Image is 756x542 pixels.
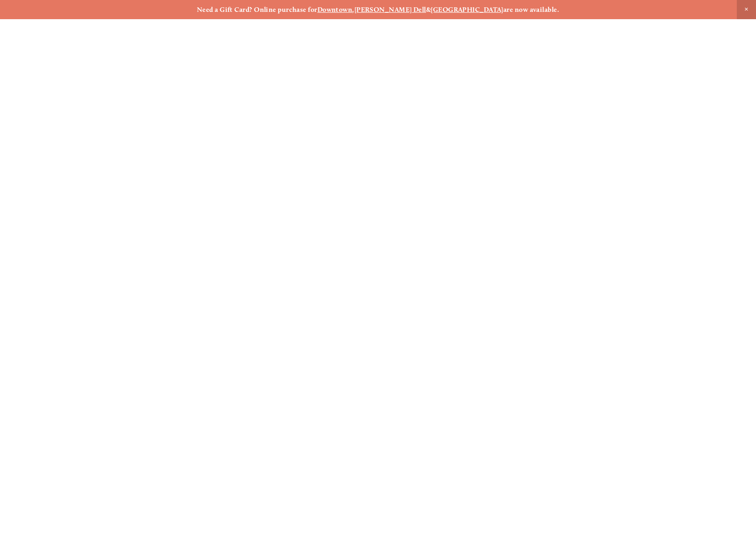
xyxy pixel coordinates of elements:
strong: Need a Gift Card? Online purchase for [197,5,317,14]
strong: & [426,5,431,14]
strong: , [352,5,354,14]
strong: are now available. [503,5,559,14]
a: Downtown [317,5,353,14]
a: [PERSON_NAME] Dell [354,5,426,14]
a: [GEOGRAPHIC_DATA] [431,5,503,14]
